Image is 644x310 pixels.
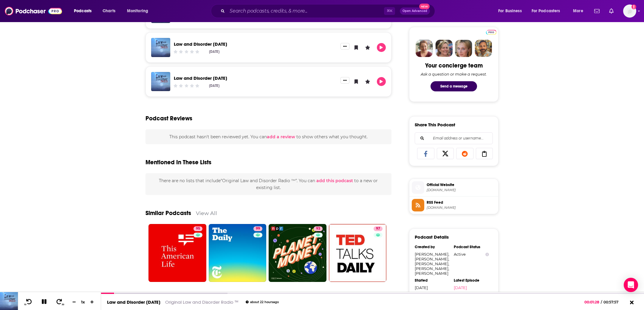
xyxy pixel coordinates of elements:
[127,7,148,15] span: Monitoring
[165,299,239,305] a: Original Law and Disorder Radio ™
[209,224,267,282] a: 99
[253,226,262,231] a: 99
[631,4,636,9] svg: Add a profile image
[573,7,583,15] span: More
[24,303,26,306] span: 10
[196,226,200,232] span: 95
[169,134,368,139] span: This podcast hasn't been reviewed yet. You can to show others what you thought.
[569,6,591,16] button: open menu
[417,148,434,159] a: Share on Facebook
[415,252,450,276] div: [PERSON_NAME], [PERSON_NAME], [PERSON_NAME], [PERSON_NAME], [PERSON_NAME]
[498,7,522,15] span: For Business
[340,43,349,50] button: Show More Button
[174,75,227,81] a: Law and Disorder August 11, 2025
[532,7,560,15] span: For Podcasters
[256,226,260,232] span: 99
[419,4,430,9] span: New
[485,252,489,257] button: Show Info
[601,300,602,304] span: /
[151,72,170,91] img: Law and Disorder August 11, 2025
[427,205,496,210] span: feeds.blubrry.com
[412,199,496,211] a: RSS Feed[DOMAIN_NAME]
[602,300,624,304] span: 00:57:57
[78,300,88,304] div: 1 x
[415,278,450,283] div: Started
[454,245,489,249] div: Podcast Status
[174,41,227,47] a: Law and Disorder August 18, 2025
[145,159,211,166] h2: Mentioned In These Lists
[384,7,395,15] span: ⌘ K
[454,285,489,290] a: [DATE]
[267,133,295,140] button: add a review
[415,285,450,290] div: [DATE]
[623,4,636,18] button: Show profile menu
[216,4,441,18] div: Search podcasts, credits, & more...
[402,10,427,13] span: Open Advanced
[173,49,200,54] div: Community Rating: 0 out of 5
[151,38,170,57] img: Law and Disorder August 18, 2025
[145,115,192,122] h3: Podcast Reviews
[435,40,453,57] img: Barbara Profile
[415,234,449,240] h3: Podcast Details
[454,278,489,283] div: Latest Episode
[173,83,200,88] div: Community Rating: 0 out of 5
[363,77,372,86] button: Leave a Rating
[454,252,489,257] div: Active
[329,224,387,282] a: 97
[196,210,217,216] a: View All
[437,148,454,159] a: Share on X/Twitter
[427,200,496,205] span: RSS Feed
[376,226,380,232] span: 97
[123,6,156,16] button: open menu
[607,6,616,16] a: Show notifications dropdown
[486,29,496,35] a: Pro website
[159,178,378,190] span: There are no lists that include "Original Law and Disorder Radio ™" . You can to a new or existin...
[494,6,529,16] button: open menu
[145,209,191,217] a: Similar Podcasts
[415,122,455,128] h3: Share This Podcast
[592,6,602,16] a: Show notifications dropdown
[528,6,569,16] button: open menu
[456,148,473,159] a: Share on Reddit
[209,50,219,54] div: [DATE]
[416,40,433,57] img: Sydney Profile
[62,303,64,306] span: 30
[476,148,493,159] a: Copy Link
[5,5,62,17] img: Podchaser - Follow, Share and Rate Podcasts
[623,4,636,18] img: User Profile
[377,77,386,86] button: Play
[420,133,488,144] input: Email address or username...
[352,43,361,52] button: Bookmark Episode
[107,299,160,305] a: Law and Disorder [DATE]
[340,77,349,84] button: Show More Button
[314,226,323,231] a: 93
[363,43,372,52] button: Leave a Rating
[99,6,119,16] a: Charts
[427,188,496,192] span: blubrry.com
[415,132,493,144] div: Search followers
[352,77,361,86] button: Bookmark Episode
[209,84,219,88] div: [DATE]
[23,298,34,306] button: 10
[148,224,206,282] a: 95
[486,30,496,35] img: Podchaser Pro
[623,4,636,18] span: Logged in as FIREPodchaser25
[246,300,279,304] div: about 22 hours ago
[316,226,320,232] span: 93
[269,224,326,282] a: 93
[415,245,450,249] div: Created by
[412,181,496,194] a: Official Website[DOMAIN_NAME]
[377,43,386,52] button: Play
[193,226,202,231] a: 95
[70,6,99,16] button: open menu
[584,300,601,304] span: 00:01:28
[421,72,487,76] div: Ask a question or make a request.
[425,62,483,69] div: Your concierge team
[455,40,472,57] img: Jules Profile
[103,7,115,15] span: Charts
[54,298,65,306] button: 30
[624,278,638,292] div: Open Intercom Messenger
